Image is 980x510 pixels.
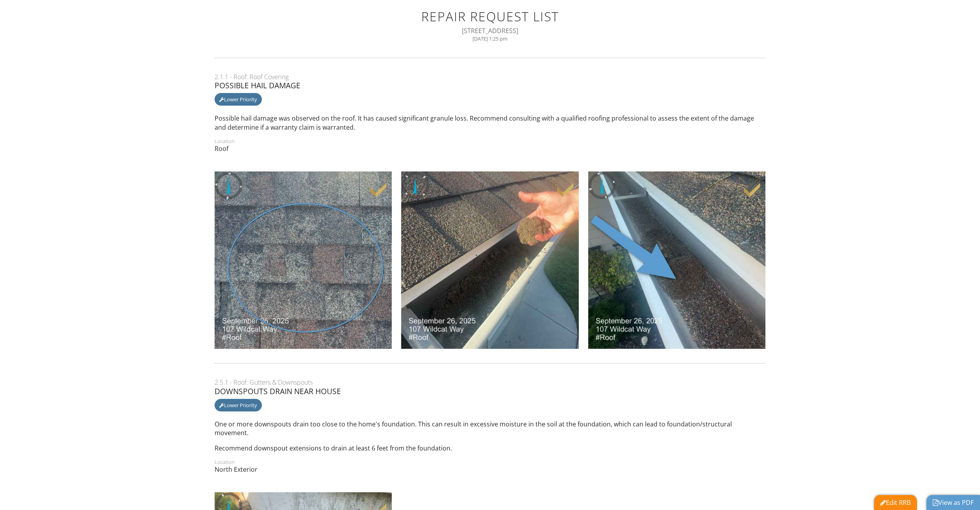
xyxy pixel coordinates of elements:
[224,26,756,35] div: [STREET_ADDRESS]
[215,420,766,437] p: One or more downspouts drain too close to the home's foundation. This can result in excessive moi...
[215,144,766,153] p: Roof
[215,387,766,396] div: Downspouts Drain Near House
[215,444,766,452] p: Recommend downspout extensions to drain at least 6 feet from the foundation.
[215,378,766,387] div: 2.5.1 - Roof: Gutters & Downspouts
[215,81,766,90] div: Possible Hail Damage
[933,498,974,507] a: View as PDF
[880,498,911,507] a: Edit RRB
[215,465,766,474] p: North Exterior
[588,171,766,349] img: data
[215,171,392,349] img: data
[215,399,262,411] div: Lower Priority
[401,171,579,349] img: data
[224,9,756,23] h1: Repair Request List
[215,73,766,81] div: 2.1.1 - Roof: Roof Covering
[224,35,756,42] div: [DATE] 1:25 pm
[215,138,766,144] div: Location
[215,93,262,106] div: Lower Priority
[215,114,766,132] p: Possible hail damage was observed on the roof. It has caused significant granule loss. Recommend ...
[215,459,766,465] div: Location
